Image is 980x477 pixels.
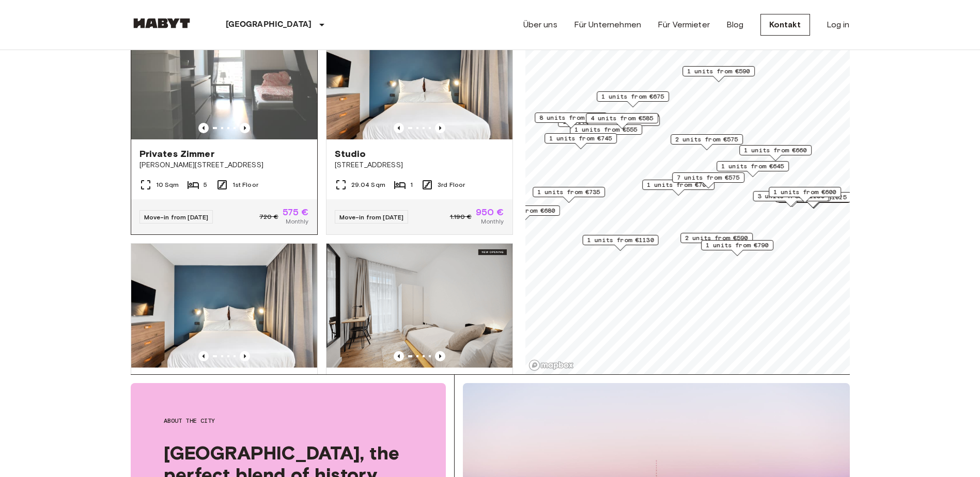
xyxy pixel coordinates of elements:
span: Monthly [286,217,308,226]
img: Marketing picture of unit DE-01-481-118-01 [131,244,317,368]
div: Map marker [680,233,753,249]
a: Mapbox logo [528,359,574,371]
button: Previous image [394,123,404,133]
span: 2 units from €590 [685,233,748,243]
p: [GEOGRAPHIC_DATA] [226,19,312,31]
img: Marketing picture of unit DE-01-302-004-02 [131,15,317,139]
a: Für Unternehmen [574,19,641,31]
button: Previous image [240,123,250,133]
div: Map marker [535,113,607,129]
div: Map marker [672,172,744,188]
div: Map marker [586,113,658,129]
button: Previous image [198,123,209,133]
span: 575 € [283,208,309,217]
span: 4 units from €585 [590,114,654,123]
span: 29.04 Sqm [351,180,385,189]
span: [STREET_ADDRESS] [335,160,504,170]
span: [PERSON_NAME][STREET_ADDRESS] [139,160,309,170]
span: 1 units from €1025 [780,193,846,202]
div: Map marker [533,187,605,203]
span: 1.190 € [450,212,472,221]
span: 2 units from €575 [675,135,738,144]
a: Marketing picture of unit DE-01-482-304-01Previous imagePrevious imageStudio[STREET_ADDRESS]29.04... [326,15,513,235]
span: 1st Floor [232,180,258,189]
a: Marketing picture of unit DE-01-477-056-03Previous imagePrevious imagePrivates ZimmerSickingenstr... [326,243,513,463]
div: Map marker [701,240,773,256]
span: Studio [335,148,366,160]
div: Map marker [717,161,789,177]
span: 5 [204,180,207,189]
img: Marketing picture of unit DE-01-477-056-03 [326,244,512,368]
a: Kontakt [760,14,810,36]
span: 1 units from €590 [687,67,750,76]
span: 1 units from €675 [601,92,664,101]
div: Map marker [682,66,755,82]
span: 1 units from €555 [574,125,637,134]
div: Map marker [597,91,669,107]
a: Blog [726,19,744,31]
img: Habyt [131,18,193,28]
span: 1 units from €735 [537,187,600,197]
div: Map marker [739,145,812,161]
button: Previous image [198,351,209,361]
div: Map marker [582,235,658,251]
span: 1 units from €745 [549,134,612,143]
div: Map marker [753,191,829,207]
span: 1 units from €790 [706,241,769,250]
div: Map marker [545,133,617,149]
button: Previous image [435,123,445,133]
span: 1 units from €660 [744,146,807,155]
span: 1 [410,180,413,189]
span: 10 Sqm [156,180,179,189]
div: Map marker [642,180,714,196]
span: About the city [164,416,413,425]
div: Map marker [587,115,659,131]
span: 1 units from €600 [773,187,836,197]
span: 950 € [476,208,504,217]
span: 3 units from €1130 [757,192,824,201]
div: Map marker [769,187,841,203]
a: Für Vermieter [658,19,710,31]
button: Previous image [435,351,445,361]
span: Monthly [481,217,504,226]
div: Map marker [671,134,743,150]
span: 1 units from €645 [721,162,784,171]
button: Previous image [240,351,250,361]
span: Privates Zimmer [139,148,214,160]
span: 3rd Floor [438,180,465,189]
span: 7 units from €575 [677,173,740,182]
span: Move-in from [DATE] [144,213,209,221]
span: 1 units from €680 [492,206,555,215]
a: Über uns [523,19,557,31]
div: Map marker [586,114,659,130]
a: Marketing picture of unit DE-01-481-118-01Previous imagePrevious imageStudio[STREET_ADDRESS]29.04... [131,243,318,463]
div: Map marker [587,116,660,132]
span: 1 units from €700 [647,180,710,189]
span: 8 units from €570 [539,113,602,122]
img: Marketing picture of unit DE-01-482-304-01 [326,15,512,139]
div: Map marker [488,205,560,221]
span: 1 units from €1130 [587,235,654,245]
button: Previous image [394,351,404,361]
a: Log in [827,19,850,31]
a: Marketing picture of unit DE-01-302-004-02Previous imagePrevious imagePrivates Zimmer[PERSON_NAME... [131,15,318,235]
span: Move-in from [DATE] [339,213,404,221]
div: Map marker [570,124,642,140]
span: 720 € [259,212,278,221]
